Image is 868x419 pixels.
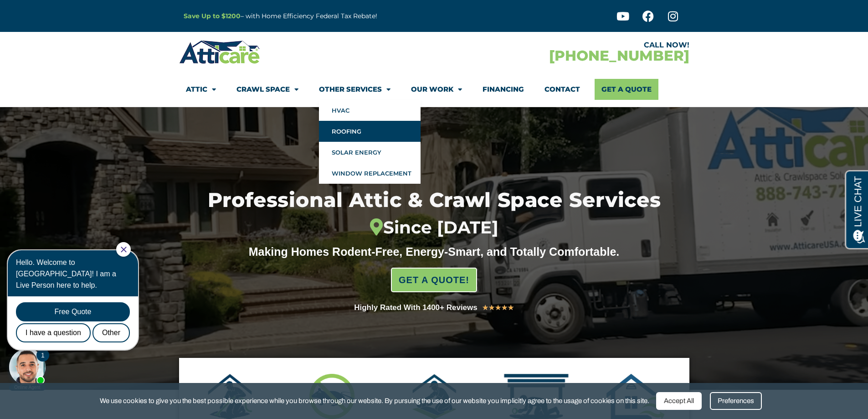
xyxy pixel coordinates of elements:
div: Making Homes Rodent-Free, Energy-Smart, and Totally Comfortable. [231,245,637,259]
i: ★ [488,302,495,314]
a: Save Up to $1200 [184,12,241,20]
p: – with Home Efficiency Federal Tax Rebate! [184,11,479,21]
a: Attic [186,79,216,100]
h1: Professional Attic & Crawl Space Services [161,190,707,238]
a: Our Work [411,79,462,100]
i: ★ [482,302,488,314]
div: Preferences [710,392,762,410]
a: HVAC [319,100,421,121]
div: CALL NOW! [434,41,689,49]
i: ★ [495,302,501,314]
a: Other Services [319,79,390,100]
span: Opens a chat window [22,7,73,19]
a: Contact [544,79,580,100]
a: Crawl Space [236,79,298,100]
a: Solar Energy [319,142,421,163]
iframe: Chat Invitation [5,241,150,392]
nav: Menu [186,79,683,100]
div: Accept All [656,392,702,410]
span: GET A QUOTE! [399,271,469,289]
i: ★ [508,302,514,314]
a: Get A Quote [595,79,658,100]
div: Highly Rated With 1400+ Reviews [354,301,478,314]
a: Roofing [319,121,421,142]
span: We use cookies to give you the best possible experience while you browse through our website. By ... [100,395,649,407]
i: ★ [501,302,508,314]
ul: Other Services [319,100,421,184]
a: Financing [483,79,524,100]
div: Since [DATE] [161,217,707,238]
a: GET A QUOTE! [391,268,477,292]
a: Window Replacement [319,163,421,184]
div: 5/5 [482,302,514,314]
